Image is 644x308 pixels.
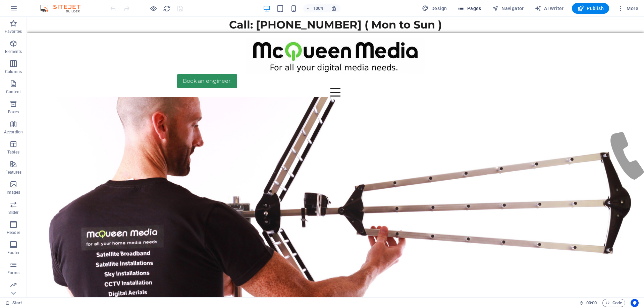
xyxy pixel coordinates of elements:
[303,4,327,12] button: 100%
[572,3,609,14] button: Publish
[313,4,324,12] h6: 100%
[25,40,60,44] div: Domain Overview
[422,5,447,12] span: Design
[614,3,641,14] button: More
[5,49,22,54] p: Elements
[149,4,157,12] button: Click here to leave preview mode and continue editing
[419,3,450,14] div: Design (Ctrl+Alt+Y)
[6,89,21,95] p: Content
[602,299,625,307] button: Code
[5,170,21,175] p: Features
[8,210,19,215] p: Slider
[7,190,20,195] p: Images
[577,5,604,12] span: Publish
[7,270,19,275] p: Forms
[4,129,23,135] p: Accordion
[458,5,481,12] span: Pages
[17,17,74,23] div: Domain: [DOMAIN_NAME]
[492,5,524,12] span: Navigator
[7,230,20,235] p: Header
[5,299,22,307] a: Click to cancel selection. Double-click to open Pages
[419,3,450,14] button: Design
[18,39,23,44] img: tab_domain_overview_orange.svg
[163,5,171,12] i: Reload page
[74,40,113,44] div: Keywords by Traffic
[8,109,19,115] p: Boxes
[5,69,22,74] p: Columns
[455,3,484,14] button: Pages
[67,39,72,44] img: tab_keywords_by_traffic_grey.svg
[19,11,33,16] div: v 4.0.25
[39,4,89,12] img: Editor Logo
[7,149,19,155] p: Tables
[489,3,527,14] button: Navigator
[11,17,16,23] img: website_grey.svg
[5,29,22,34] p: Favorites
[535,5,564,12] span: AI Writer
[7,250,19,255] p: Footer
[586,299,597,307] span: 00 00
[591,300,592,305] span: :
[579,299,597,307] h6: Session time
[163,4,171,12] button: reload
[331,5,337,11] i: On resize automatically adjust zoom level to fit chosen device.
[617,5,638,12] span: More
[631,299,639,307] button: Usercentrics
[605,299,622,307] span: Code
[532,3,567,14] button: AI Writer
[11,11,16,16] img: logo_orange.svg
